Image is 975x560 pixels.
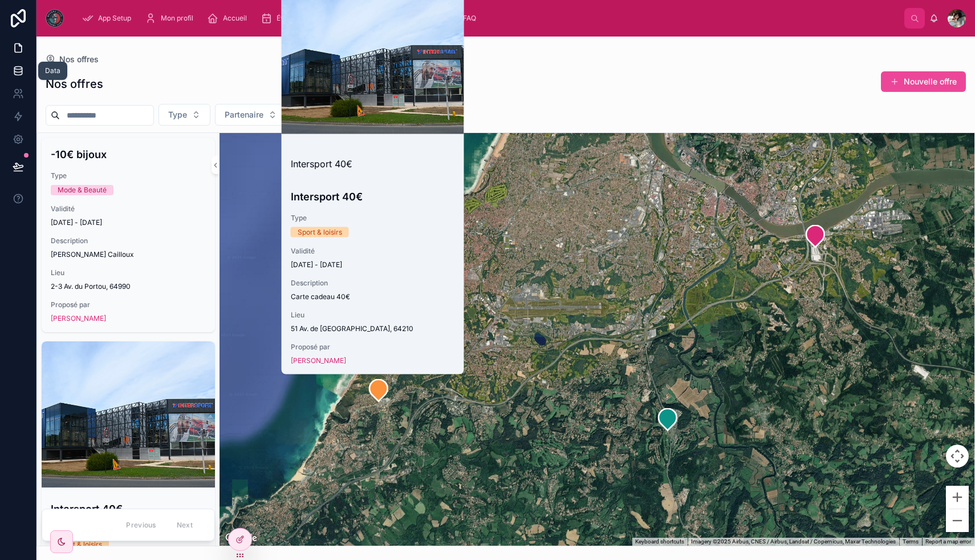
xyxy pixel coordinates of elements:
[291,213,455,223] span: Type
[222,531,260,546] img: Google
[51,236,206,245] span: Description
[51,250,206,259] span: [PERSON_NAME] Cailloux
[159,104,210,126] button: Select Button
[161,14,193,23] span: Mon profil
[51,268,206,277] span: Lieu
[51,218,206,227] span: [DATE] - [DATE]
[298,227,342,237] div: Sport & loisirs
[463,14,476,23] span: FAQ
[51,171,206,180] span: Type
[291,279,455,288] span: Description
[51,501,206,517] h4: Intersport 40€
[257,8,324,29] a: Événements
[73,6,904,31] div: scrollable content
[444,8,484,29] a: FAQ
[291,343,455,352] span: Proposé par
[45,66,60,75] div: Data
[291,324,455,333] span: 51 Av. de [GEOGRAPHIC_DATA], 64210
[46,54,99,65] a: Nos offres
[222,531,260,546] a: Open this area in Google Maps (opens a new window)
[291,247,455,256] span: Validité
[881,71,966,92] button: Nouvelle offre
[42,138,215,332] a: -10€ bijouxTypeMode & BeautéValidité[DATE] - [DATE]Description[PERSON_NAME] CaillouxLieu2-3 Av. d...
[691,538,896,545] span: Imagery ©2025 Airbus, CNES / Airbus, Landsat / Copernicus, Maxar Technologies
[51,147,206,162] h4: -10€ bijoux
[903,538,919,545] a: Terms (opens in new tab)
[291,292,455,301] span: Carte cadeau 40€
[58,539,102,550] div: Sport & loisirs
[291,260,455,269] span: [DATE] - [DATE]
[291,157,455,171] h2: Intersport 40€
[291,356,346,365] a: [PERSON_NAME]
[291,189,455,204] h4: Intersport 40€
[277,14,316,23] span: Événements
[98,14,131,23] span: App Setup
[51,282,206,291] span: 2-3 Av. du Portou, 64990
[946,509,969,532] button: Zoom out
[42,341,215,488] div: Intersport-Bayonne.jpg
[223,14,247,23] span: Accueil
[204,8,255,29] a: Accueil
[168,109,187,120] span: Type
[946,486,969,509] button: Zoom in
[51,314,106,323] a: [PERSON_NAME]
[59,54,99,65] span: Nos offres
[291,311,455,320] span: Lieu
[51,204,206,213] span: Validité
[79,8,139,29] a: App Setup
[46,76,103,92] h1: Nos offres
[635,538,684,546] button: Keyboard shortcuts
[58,185,107,195] div: Mode & Beauté
[46,9,64,27] img: App logo
[225,109,263,120] span: Partenaire
[946,445,969,468] button: Map camera controls
[215,104,287,126] button: Select Button
[925,538,971,545] a: Report a map error
[51,300,206,309] span: Proposé par
[141,8,201,29] a: Mon profil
